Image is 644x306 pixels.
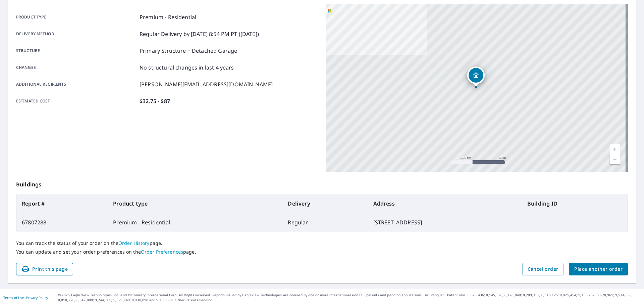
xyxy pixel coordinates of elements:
p: Additional recipients [16,80,137,88]
p: [PERSON_NAME][EMAIL_ADDRESS][DOMAIN_NAME] [140,80,273,88]
th: Building ID [522,194,628,213]
p: | [3,296,48,300]
th: Report # [16,194,108,213]
span: Place another order [574,265,623,273]
th: Address [368,194,522,213]
p: Regular Delivery by [DATE] 8:54 PM PT ([DATE]) [140,30,259,38]
p: Premium - Residential [140,13,196,21]
p: Changes [16,63,137,72]
button: Place another order [569,263,628,275]
p: $32.75 - $87 [140,97,170,105]
a: Current Level 17, Zoom In [610,144,620,154]
th: Delivery [282,194,368,213]
span: Cancel order [528,265,558,273]
button: Cancel order [522,263,564,275]
p: No structural changes in last 4 years [140,63,234,72]
span: Print this page [21,265,68,273]
p: © 2025 Eagle View Technologies, Inc. and Pictometry International Corp. All Rights Reserved. Repo... [58,293,641,303]
a: Order History [118,240,150,246]
button: Print this page [16,263,73,275]
p: You can update and set your order preferences on the page. [16,249,628,255]
td: Premium - Residential [108,213,282,232]
p: Product type [16,13,137,21]
a: Privacy Policy [26,295,48,300]
a: Current Level 17, Zoom Out [610,154,620,164]
div: Dropped pin, building 1, Residential property, 1239 Salmonberry Ln Fairbanks, AK 99712 [467,67,485,87]
a: Terms of Use [3,295,24,300]
a: Order Preferences [141,249,183,255]
p: Structure [16,47,137,55]
td: [STREET_ADDRESS] [368,213,522,232]
p: Delivery method [16,30,137,38]
p: Estimated cost [16,97,137,105]
p: Primary Structure + Detached Garage [140,47,237,55]
td: 67807288 [16,213,108,232]
p: You can track the status of your order on the page. [16,240,628,246]
td: Regular [282,213,368,232]
p: Buildings [16,172,628,194]
th: Product type [108,194,282,213]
